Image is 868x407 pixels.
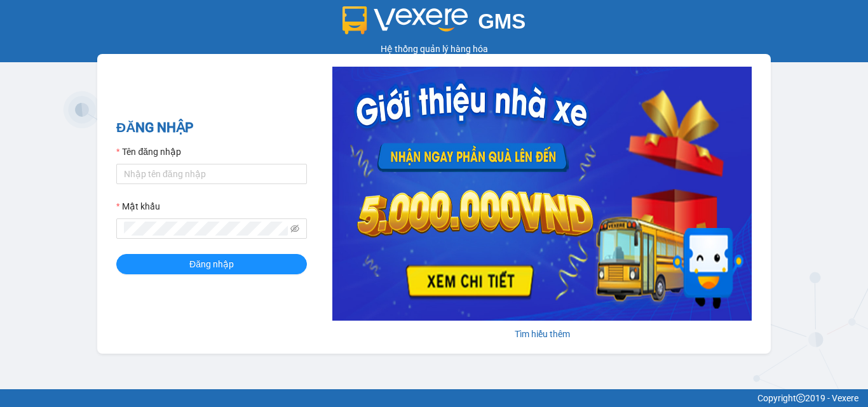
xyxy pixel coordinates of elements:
span: Đăng nhập [189,257,234,271]
label: Tên đăng nhập [116,145,181,159]
span: GMS [478,10,526,33]
h2: ĐĂNG NHẬP [116,117,307,138]
input: Mật khẩu [124,222,288,236]
div: Copyright 2019 - Vexere [10,391,858,405]
a: GMS [342,19,526,29]
img: banner-0 [332,67,752,321]
div: Tìm hiểu thêm [332,327,752,341]
input: Tên đăng nhập [116,164,307,184]
button: Đăng nhập [116,254,307,274]
label: Mật khẩu [116,199,160,213]
div: Hệ thống quản lý hàng hóa [3,42,865,56]
span: copyright [796,394,805,403]
img: logo 2 [342,6,468,34]
span: eye-invisible [290,224,299,233]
